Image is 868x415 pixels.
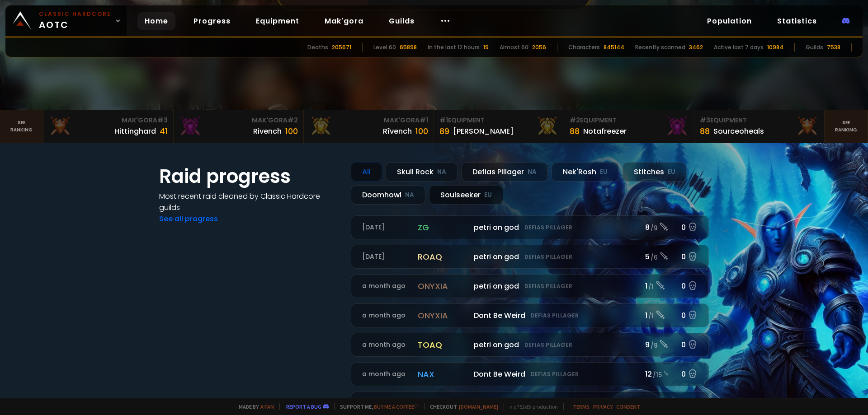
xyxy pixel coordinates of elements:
div: 100 [415,125,428,137]
small: Classic Hardcore [39,10,111,18]
div: Equipment [700,116,819,125]
small: NA [528,168,537,177]
div: Skull Rock [386,162,458,182]
div: Mak'Gora [309,116,428,125]
a: Consent [616,403,640,410]
a: Mak'Gora#3Hittinghard41 [43,110,174,143]
div: Doomhowl [351,185,425,205]
div: 41 [160,125,168,137]
h1: Raid progress [159,162,340,191]
span: # 3 [157,116,168,125]
a: Equipment [249,12,307,30]
span: Made by [233,403,274,410]
span: Support me, [334,403,419,410]
div: [PERSON_NAME] [453,126,514,137]
div: Notafreezer [583,126,627,137]
h4: Most recent raid cleaned by Classic Hardcore guilds [159,191,340,213]
div: Rîvench [383,126,412,137]
div: Active last 7 days [714,43,764,51]
div: In the last 12 hours [428,43,480,51]
div: Characters [568,43,600,51]
div: 100 [285,125,298,137]
a: Statistics [770,12,824,30]
a: #3Equipment88Sourceoheals [694,110,825,143]
span: # 2 [570,116,580,125]
small: EU [484,191,492,200]
a: #1Equipment89[PERSON_NAME] [434,110,564,143]
div: Level 60 [373,43,396,51]
span: # 3 [700,116,710,125]
a: Seeranking [825,110,868,143]
a: #2Equipment88Notafreezer [564,110,694,143]
span: AOTC [39,10,111,32]
div: Defias Pillager [461,162,548,182]
small: NA [437,168,446,177]
a: Mak'Gora#1Rîvench100 [304,110,434,143]
div: 10984 [767,43,783,51]
a: Guilds [382,12,422,30]
a: See all progress [159,214,218,224]
span: # 1 [420,116,428,125]
a: Home [137,12,175,30]
div: Nek'Rosh [552,162,619,182]
small: EU [668,168,675,177]
div: Guilds [806,43,823,51]
span: # 1 [439,116,448,125]
div: Recently scanned [635,43,685,51]
div: 88 [700,125,710,137]
div: 3462 [689,43,703,51]
div: All [351,162,382,182]
a: a month agoonyxiaDont Be WeirdDefias Pillager1 /10 [351,303,709,327]
a: a month agotoaqpetri on godDefias Pillager9 /90 [351,333,709,357]
div: 7538 [827,43,840,51]
div: 89 [439,125,449,137]
a: Classic HardcoreAOTC [5,5,127,36]
div: Equipment [570,116,689,125]
a: Mak'Gora#2Rivench100 [174,110,304,143]
span: v. d752d5 - production [504,403,558,410]
div: Hittinghard [114,126,156,137]
a: a month agonaxDont Be WeirdDefias Pillager12 /150 [351,362,709,386]
a: Terms [573,403,590,410]
span: Checkout [424,403,498,410]
span: # 2 [288,116,298,125]
div: Mak'Gora [179,116,298,125]
a: [DATE]zgpetri on godDefias Pillager8 /90 [351,215,709,239]
div: 19 [483,43,489,51]
div: Equipment [439,116,558,125]
small: EU [600,168,608,177]
div: Almost 60 [500,43,528,51]
div: 88 [570,125,580,137]
a: [DATE]roaqpetri on godDefias Pillager5 /60 [351,245,709,269]
div: Soulseeker [429,185,503,205]
div: 205671 [332,43,351,51]
a: Buy me a coffee [374,403,419,410]
a: Progress [186,12,238,30]
div: 65898 [400,43,417,51]
div: Stitches [623,162,687,182]
div: Deaths [307,43,328,51]
small: NA [405,191,414,200]
a: Population [700,12,759,30]
a: a fan [260,403,274,410]
a: a month agoonyxiapetri on godDefias Pillager1 /10 [351,274,709,298]
div: Sourceoheals [713,126,764,137]
a: [DOMAIN_NAME] [459,403,498,410]
div: Mak'Gora [49,116,168,125]
a: Privacy [593,403,613,410]
div: Rivench [253,126,282,137]
a: Mak'gora [317,12,371,30]
a: Report a bug [286,403,321,410]
div: 2056 [532,43,546,51]
div: 845144 [604,43,624,51]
